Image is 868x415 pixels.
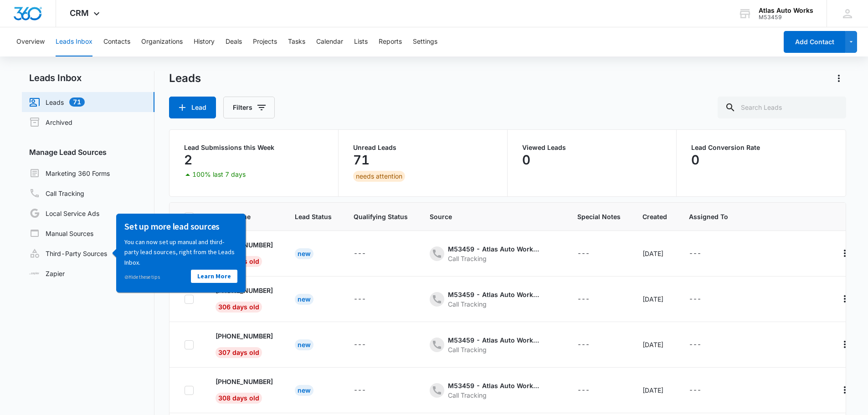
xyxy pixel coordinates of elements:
input: Search Leads [718,97,846,118]
div: - - Select to Edit Field [577,385,606,396]
div: --- [689,385,701,396]
p: 100% last 7 days [192,171,246,178]
a: Archived [29,117,72,128]
p: 0 [522,153,530,167]
p: [PHONE_NUMBER] [216,377,273,386]
a: Local Service Ads [29,208,99,219]
a: [PHONE_NUMBER]308 days old [216,377,273,402]
span: ⊘ [15,60,19,67]
button: Tasks [288,27,305,56]
div: M53459 - Atlas Auto Works - Content [448,290,539,299]
div: - - Select to Edit Field [577,294,606,305]
div: --- [577,294,590,305]
button: Add Contact [784,31,845,53]
button: Overview [16,27,45,56]
h3: Manage Lead Sources [22,147,154,158]
h2: Leads Inbox [22,71,154,85]
p: You can now set up manual and third-party lead sources, right from the Leads Inbox. [15,23,128,54]
div: --- [577,248,590,259]
div: - - Select to Edit Field [354,294,382,305]
a: Marketing 360 Forms [29,168,110,179]
p: Lead Conversion Rate [691,144,831,151]
button: Actions [837,337,852,352]
a: Call Tracking [29,188,84,199]
span: Lead Status [295,212,332,221]
a: Third-Party Sources [29,248,107,259]
span: 306 days old [216,302,262,313]
div: - - Select to Edit Field [577,339,606,350]
div: --- [354,339,366,350]
div: needs attention [353,171,405,182]
span: Source [430,212,555,221]
button: Lists [354,27,368,56]
span: 308 days old [216,393,262,404]
div: --- [577,385,590,396]
div: - - Select to Edit Field [689,385,718,396]
div: account name [759,7,813,14]
a: New [295,250,313,257]
button: Actions [837,383,852,397]
div: [DATE] [642,385,667,395]
span: Created [642,212,667,221]
div: [DATE] [642,294,667,304]
a: [PHONE_NUMBER]307 days old [216,331,273,356]
div: M53459 - Atlas Auto Works - Social [448,335,539,345]
p: 2 [184,153,192,167]
button: Lead [169,97,216,118]
div: - - Select to Edit Field [430,244,555,263]
div: Call Tracking [448,390,539,400]
div: --- [689,294,701,305]
a: Leads71 [29,97,85,108]
div: - - Select to Edit Field [354,339,382,350]
span: Special Notes [577,212,621,221]
span: Qualifying Status [354,212,408,221]
div: --- [354,294,366,305]
button: History [194,27,215,56]
button: Organizations [141,27,183,56]
div: --- [577,339,590,350]
span: 307 days old [216,347,262,358]
a: [PHONE_NUMBER]306 days old [216,286,273,311]
p: Unread Leads [353,144,493,151]
button: Leads Inbox [56,27,92,56]
div: New [295,385,313,396]
div: M53459 - Atlas Auto Works - Other [448,244,539,254]
p: Viewed Leads [522,144,662,151]
div: - - Select to Edit Field [354,385,382,396]
span: Assigned To [689,212,728,221]
div: account id [759,14,813,20]
a: Learn More [82,56,128,69]
button: Contacts [103,27,130,56]
div: - - Select to Edit Field [577,248,606,259]
button: Actions [832,71,846,86]
div: - - Select to Edit Field [689,339,718,350]
a: New [295,341,313,348]
div: [DATE] [642,249,667,258]
div: - - Select to Edit Field [689,248,718,259]
div: M53459 - Atlas Auto Works - Content [448,381,539,390]
span: CRM [70,8,89,18]
div: New [295,248,313,259]
div: --- [354,248,366,259]
div: - - Select to Edit Field [430,290,555,309]
div: - - Select to Edit Field [430,381,555,400]
p: [PHONE_NUMBER] [216,331,273,341]
p: 71 [353,153,370,167]
h3: Set up more lead sources [15,7,128,19]
div: --- [354,385,366,396]
button: Reports [379,27,402,56]
div: --- [689,339,701,350]
div: --- [689,248,701,259]
div: New [295,339,313,350]
a: New [295,386,313,394]
div: Call Tracking [448,254,539,263]
button: Projects [253,27,277,56]
a: Hide these tips [15,60,51,67]
span: Lead Name [216,212,273,221]
h1: Leads [169,72,201,85]
div: - - Select to Edit Field [430,335,555,354]
button: Settings [413,27,437,56]
button: Deals [226,27,242,56]
div: Call Tracking [448,299,539,309]
div: New [295,294,313,305]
